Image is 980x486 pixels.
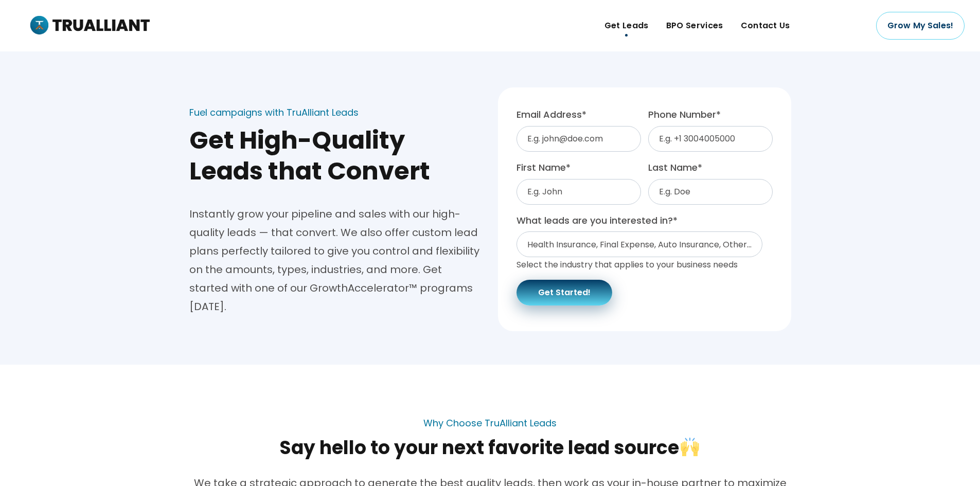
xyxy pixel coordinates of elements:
[516,126,641,152] input: E.g. john@doe.com
[189,205,483,316] div: Instantly grow your pipeline and sales with our high-quality leads — that convert. We also offer ...
[666,18,723,33] span: BPO Services
[604,18,649,33] span: Get Leads
[516,212,773,229] label: What leads are you interested in?
[189,107,359,118] div: Fuel campaigns with TruAlliant Leads
[516,179,641,205] input: E.g. John
[648,179,773,205] input: E.g. Doe
[516,106,641,123] label: Email Address
[648,106,773,123] label: Phone Number
[741,18,790,33] span: Contact Us
[189,125,483,187] h2: Get High-Quality Leads that Convert
[189,436,791,460] h2: Say hello to your next favorite lead source
[681,438,699,456] img: 🙌
[423,418,557,428] div: Why Choose TruAlliant Leads
[516,259,738,271] span: Select the industry that applies to your business needs
[648,159,773,176] label: Last Name
[648,126,773,152] input: E.g. +1 3004005000
[516,159,641,176] label: First Name
[876,12,965,40] a: Grow My Sales!
[516,280,612,305] button: Get Started!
